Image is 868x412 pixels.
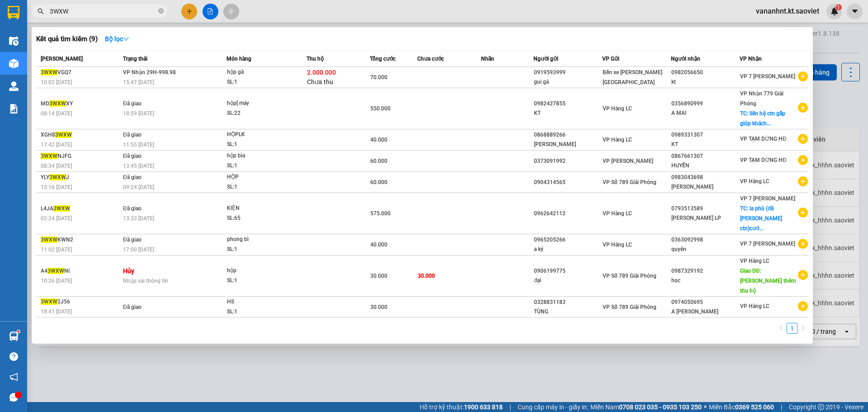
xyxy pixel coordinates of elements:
[17,330,20,333] sup: 1
[41,173,120,182] div: YLY J
[534,99,602,109] div: 0982427855
[9,36,19,46] img: warehouse-icon
[41,297,120,307] div: 2J56
[740,90,783,107] span: VP Nhận 779 Giải Phóng
[370,137,387,143] span: 40.000
[671,298,739,307] div: 0974050695
[98,32,137,46] button: Bộ lọcdown
[41,152,120,161] div: NJFG
[227,140,295,150] div: SL: 1
[227,161,295,171] div: SL: 1
[9,59,19,68] img: warehouse-icon
[534,307,602,317] div: TÙNG
[307,69,336,76] span: 2.000.000
[740,268,796,294] span: Giao DĐ: [PERSON_NAME] thêm thu hộ
[41,204,120,213] div: L4JA
[671,77,739,87] div: kt
[227,245,295,255] div: SL: 1
[800,325,806,331] span: right
[671,213,739,223] div: [PERSON_NAME] LP
[740,303,769,309] span: VP Hàng LC
[671,56,700,62] span: Người nhận
[123,69,176,76] span: VP Nhận 29H-998.98
[41,79,72,85] span: 10:02 [DATE]
[671,68,739,77] div: 0982056650
[41,56,83,62] span: [PERSON_NAME]
[778,325,784,331] span: left
[370,179,387,185] span: 60.000
[227,213,295,223] div: SL: 65
[370,158,387,164] span: 60.000
[740,178,769,185] span: VP Hàng LC
[41,308,72,315] span: 18:41 [DATE]
[41,68,120,77] div: VGQ7
[603,137,632,143] span: VP Hàng LC
[105,35,129,43] strong: Bộ lọc
[227,130,295,140] div: HỘPLK
[227,109,295,118] div: SL: 22
[370,74,387,81] span: 70.000
[41,130,120,140] div: XGH8
[123,163,154,169] span: 13:45 [DATE]
[671,109,739,118] div: A MAI
[227,266,295,276] div: hộp
[533,56,558,62] span: Người gửi
[671,245,739,254] div: quyên
[41,266,120,276] div: A4 NI
[534,298,602,307] div: 0328831183
[740,258,769,264] span: VP Hàng LC
[9,393,18,402] span: message
[740,157,787,163] span: VP TẠM DỪNG HĐ
[603,210,632,217] span: VP Hàng LC
[47,268,64,274] span: 3WXW
[740,241,795,247] span: VP 7 [PERSON_NAME]
[797,323,808,334] button: right
[740,56,762,62] span: VP Nhận
[534,209,602,218] div: 0962642112
[227,67,295,77] div: hộp gà
[9,81,19,91] img: warehouse-icon
[534,245,602,254] div: a kỷ
[417,56,444,62] span: Chưa cước
[671,182,739,192] div: [PERSON_NAME]
[740,195,795,202] span: VP 7 [PERSON_NAME]
[603,242,632,248] span: VP Hàng LC
[123,205,142,212] span: Đã giao
[123,56,147,62] span: Trạng thái
[603,273,656,279] span: VP Số 789 Giải Phóng
[370,210,391,217] span: 575.000
[534,235,602,245] div: 0965205266
[49,174,66,180] span: 3WXW
[9,373,18,381] span: notification
[740,73,795,80] span: VP 7 [PERSON_NAME]
[227,99,295,109] div: hộp[ máy
[534,156,602,166] div: 0373091992
[603,158,653,164] span: VP [PERSON_NAME]
[9,352,18,361] span: question-circle
[123,132,142,138] span: Đã giao
[36,34,98,44] h3: Kết quả tìm kiếm ( 9 )
[534,68,602,77] div: 0919593999
[41,278,72,284] span: 10:26 [DATE]
[227,172,295,182] div: HỘP
[671,130,739,140] div: 0989331307
[797,323,808,334] li: Next Page
[38,8,44,14] span: search
[603,179,656,185] span: VP Số 789 Giải Phóng
[123,36,129,42] span: down
[370,304,387,310] span: 30.000
[41,110,72,117] span: 08:14 [DATE]
[123,79,154,85] span: 15:47 [DATE]
[123,142,154,148] span: 11:55 [DATE]
[226,56,251,62] span: Món hàng
[671,99,739,109] div: 0356890999
[534,130,602,140] div: 0868889266
[740,205,782,232] span: TC: la phù (đã [PERSON_NAME] ctn)cướ...
[41,246,72,253] span: 11:02 [DATE]
[227,276,295,286] div: SL: 1
[158,7,164,16] span: close-circle
[227,77,295,87] div: SL: 1
[41,69,57,76] span: 3WXW
[53,205,70,212] span: 3WXW
[123,110,154,117] span: 18:59 [DATE]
